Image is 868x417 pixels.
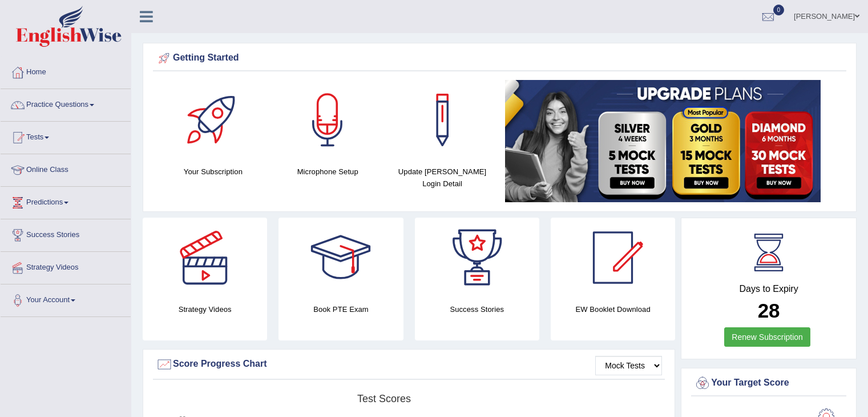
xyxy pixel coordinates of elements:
div: Score Progress Chart [156,356,662,373]
h4: Microphone Setup [276,166,380,178]
a: Renew Subscription [724,327,810,347]
img: small5.jpg [505,80,821,202]
a: Online Class [1,154,131,183]
a: Your Account [1,284,131,313]
a: Predictions [1,187,131,215]
div: Getting Started [156,50,843,67]
div: Your Target Score [694,375,843,392]
h4: Update [PERSON_NAME] Login Detail [391,166,494,190]
a: Tests [1,122,131,150]
b: 28 [758,299,780,322]
h4: Book PTE Exam [278,303,403,315]
h4: Days to Expiry [694,284,843,294]
tspan: Test scores [357,393,411,404]
a: Strategy Videos [1,252,131,280]
h4: Success Stories [415,303,539,315]
a: Success Stories [1,219,131,248]
h4: EW Booklet Download [551,303,675,315]
a: Practice Questions [1,89,131,118]
a: Home [1,57,131,85]
h4: Strategy Videos [143,303,267,315]
span: 0 [773,5,785,15]
h4: Your Subscription [162,166,265,178]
